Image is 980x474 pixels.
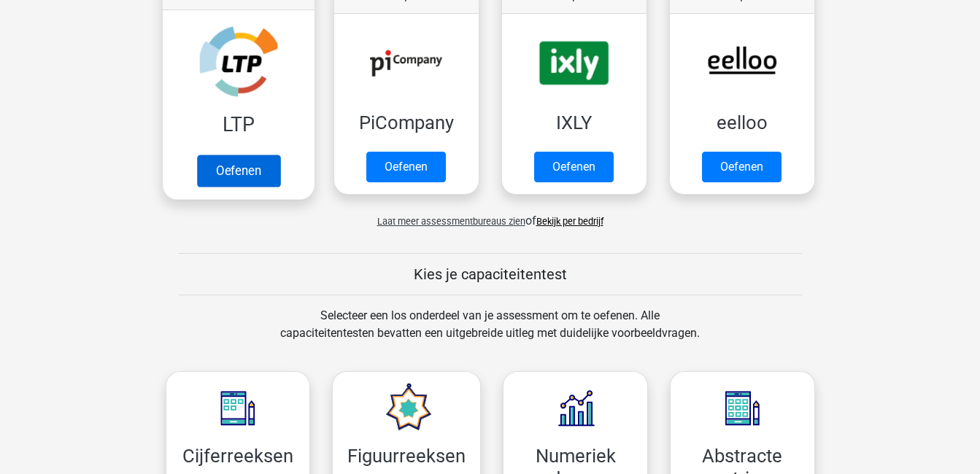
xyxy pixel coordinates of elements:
a: Oefenen [534,152,614,182]
a: Oefenen [702,152,782,182]
a: Oefenen [196,155,279,187]
div: Selecteer een los onderdeel van je assessment om te oefenen. Alle capaciteitentesten bevatten een... [266,307,714,360]
div: of [155,201,826,230]
span: Laat meer assessmentbureaus zien [377,216,525,227]
a: Bekijk per bedrijf [536,216,603,227]
a: Oefenen [366,152,446,182]
h5: Kies je capaciteitentest [179,265,802,283]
